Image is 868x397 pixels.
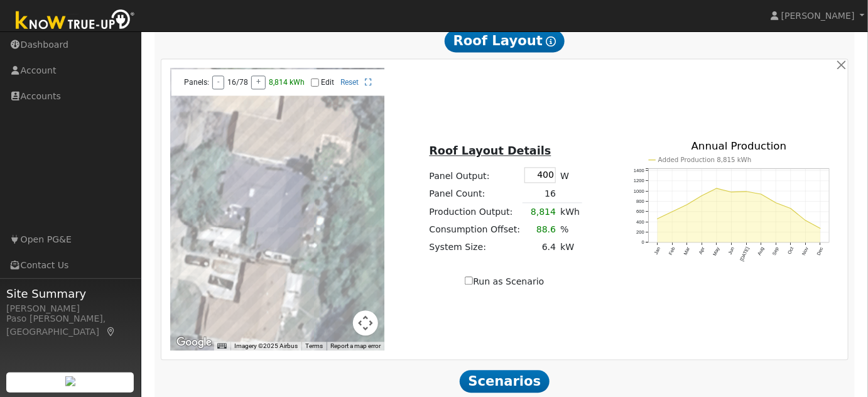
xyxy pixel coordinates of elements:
td: 16 [523,185,558,203]
text: 200 [637,229,645,235]
text: Mar [683,246,692,256]
img: Google [173,334,215,351]
text: [DATE] [739,246,751,262]
text: Feb [668,246,677,256]
img: Know True-Up [9,7,141,35]
text: Nov [801,246,810,256]
td: 8,814 [523,203,558,221]
span: Roof Layout [445,30,565,52]
circle: onclick="" [657,218,659,220]
text: Sep [772,246,781,256]
u: Roof Layout Details [430,144,551,157]
span: 16/78 [227,78,248,87]
text: Jun [727,246,735,256]
div: Paso [PERSON_NAME], [GEOGRAPHIC_DATA] [6,312,134,339]
circle: onclick="" [746,190,747,192]
input: Run as Scenario [465,276,473,285]
td: System Size: [427,239,523,256]
circle: onclick="" [731,191,733,193]
td: Production Output: [427,203,523,221]
td: kWh [558,203,582,221]
text: Jan [653,246,661,256]
td: Panel Count: [427,185,523,203]
button: + [251,75,266,89]
img: retrieve [65,376,75,386]
a: Report a map error [330,342,381,349]
button: Keyboard shortcuts [217,342,226,351]
text: Added Production 8,815 kWh [658,156,752,163]
td: W [558,165,582,185]
circle: onclick="" [820,227,822,229]
circle: onclick="" [805,219,807,221]
label: Run as Scenario [465,275,544,288]
circle: onclick="" [686,204,688,205]
text: May [712,246,721,257]
span: Site Summary [6,285,134,302]
a: Full Screen [365,78,372,87]
td: kW [558,239,582,256]
text: 1200 [634,178,644,183]
div: [PERSON_NAME] [6,302,134,315]
button: Map camera controls [353,310,378,335]
a: Terms [305,342,323,349]
text: 400 [637,219,645,225]
text: 800 [637,198,645,204]
text: 0 [642,239,644,245]
circle: onclick="" [702,195,703,197]
a: Reset [340,78,359,87]
label: Edit [321,78,334,87]
text: 1000 [634,188,644,193]
td: 88.6 [523,221,558,239]
circle: onclick="" [671,210,673,212]
td: Consumption Offset: [427,221,523,239]
i: Show Help [546,36,556,46]
text: Aug [757,246,766,256]
span: Imagery ©2025 Airbus [234,342,298,349]
a: Open this area in Google Maps (opens a new window) [173,334,215,351]
text: 1400 [634,168,644,173]
circle: onclick="" [761,193,762,195]
text: Oct [787,246,796,255]
span: 8,814 kWh [269,78,305,87]
text: 600 [637,209,645,214]
text: Dec [816,246,825,256]
span: Panels: [184,78,209,87]
span: Scenarios [460,370,550,393]
td: Panel Output: [427,165,523,185]
circle: onclick="" [790,207,792,209]
a: Map [106,327,117,337]
td: 6.4 [523,239,558,256]
circle: onclick="" [716,187,718,189]
span: [PERSON_NAME] [781,11,855,21]
td: % [558,221,582,239]
circle: onclick="" [776,202,778,204]
text: Annual Production [692,140,787,152]
text: Apr [698,246,706,255]
button: - [212,75,224,89]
